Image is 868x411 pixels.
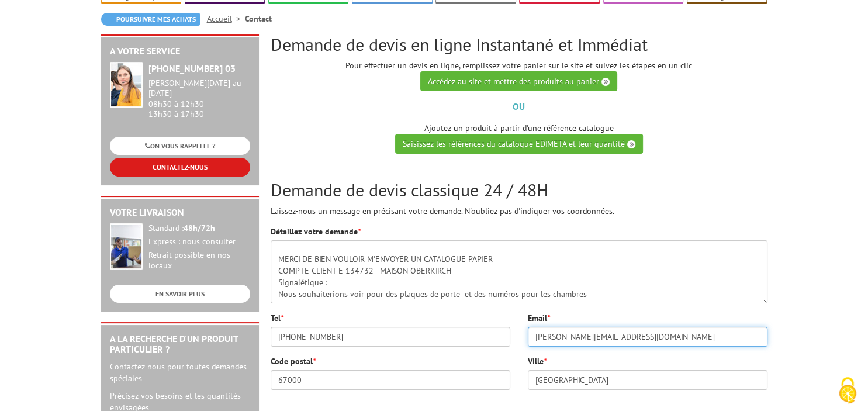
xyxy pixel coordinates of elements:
h2: A votre service [110,46,250,57]
label: Ville [528,355,547,367]
a: Poursuivre mes achats [101,13,200,26]
h2: Votre livraison [110,208,250,218]
label: Code postal [271,355,316,367]
a: Accueil [207,13,245,24]
p: Contactez-nous pour toutes demandes spéciales [110,361,250,384]
p: Ajoutez un produit à partir d'une référence catalogue [271,122,767,154]
p: Pour effectuer un devis en ligne, remplissez votre panier sur le site et suivez les étapes en un ... [271,60,767,91]
button: Cookies (fenêtre modale) [827,371,868,411]
label: Tel [271,312,283,324]
label: Email [528,312,550,324]
label: Détaillez votre demande [271,226,361,237]
strong: 48h/72h [184,223,215,233]
div: Laissez-nous un message en précisant votre demande. N'oubliez pas d'indiquer vos coordonnées. [271,180,767,217]
strong: [PHONE_NUMBER] 03 [148,63,236,74]
a: CONTACTEZ-NOUS [110,158,250,176]
img: angle-right.png [601,78,610,86]
a: Accédez au site et mettre des produits au panier [420,71,617,91]
div: 08h30 à 12h30 13h30 à 17h30 [148,78,250,119]
a: EN SAVOIR PLUS [110,285,250,303]
a: Saisissez les références du catalogue EDIMETA et leur quantité [395,134,643,154]
img: widget-service.jpg [110,62,143,108]
h2: A la recherche d'un produit particulier ? [110,334,250,354]
p: OU [271,100,767,113]
h2: Demande de devis en ligne Instantané et Immédiat [271,34,767,54]
div: [PERSON_NAME][DATE] au [DATE] [148,78,250,98]
img: widget-livraison.jpg [110,223,143,270]
div: Express : nous consulter [148,237,250,247]
img: Cookies (fenêtre modale) [833,376,862,405]
div: Standard : [148,223,250,234]
div: Retrait possible en nos locaux [148,250,250,271]
img: angle-right.png [627,140,635,148]
li: Contact [245,13,272,25]
h2: Demande de devis classique 24 / 48H [271,180,767,199]
a: ON VOUS RAPPELLE ? [110,137,250,155]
